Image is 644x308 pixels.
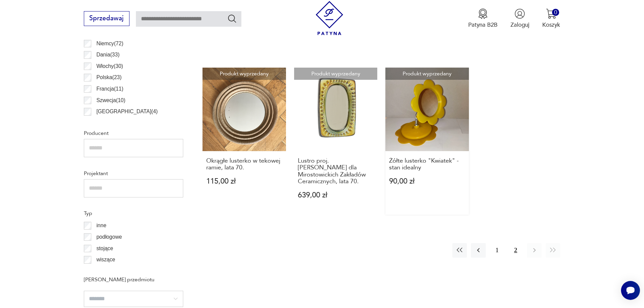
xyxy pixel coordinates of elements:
[227,14,237,23] button: Szukaj
[96,233,122,241] p: podłogowe
[312,1,347,35] img: Patyna - sklep z meblami i dekoracjami vintage
[546,8,556,19] img: Ikona koszyka
[510,8,529,29] button: Zaloguj
[96,255,115,264] p: wiszące
[298,192,374,199] p: 639,00 zł
[96,62,123,71] p: Włochy ( 30 )
[542,21,560,29] p: Koszyk
[542,8,560,29] button: 0Koszyk
[96,50,120,59] p: Dania ( 33 )
[96,39,123,48] p: Niemcy ( 72 )
[84,16,129,22] a: Sprzedawaj
[96,73,122,82] p: Polska ( 23 )
[468,8,498,29] a: Ikona medaluPatyna B2B
[96,119,126,127] p: Hiszpania ( 3 )
[294,68,378,214] a: Produkt wyprzedanyLustro proj. A. Sadulski dla Mirostowickich Zakładów Ceramicznych, lata 70.Lust...
[96,107,158,116] p: [GEOGRAPHIC_DATA] ( 4 )
[468,21,498,29] p: Patyna B2B
[96,221,106,230] p: inne
[202,68,286,214] a: Produkt wyprzedanyOkrągłe lusterko w tekowej ramie, lata 70.Okrągłe lusterko w tekowej ramie, lat...
[490,243,504,258] button: 1
[385,68,469,214] a: Produkt wyprzedanyŻółte lusterko "Kwiatek" - stan idealnyŻółte lusterko "Kwiatek" - stan idealny9...
[552,9,559,16] div: 0
[510,21,529,29] p: Zaloguj
[298,32,374,39] p: 232,00 zł
[389,178,465,185] p: 90,00 zł
[84,129,183,138] p: Producent
[298,158,374,185] h3: Lustro proj. [PERSON_NAME] dla Mirostowickich Zakładów Ceramicznych, lata 70.
[84,169,183,178] p: Projektant
[84,209,183,218] p: Typ
[206,158,282,171] h3: Okrągłe lusterko w tekowej ramie, lata 70.
[468,8,498,29] button: Patyna B2B
[389,158,465,171] h3: Żółte lusterko "Kwiatek" - stan idealny
[84,275,183,284] p: [PERSON_NAME] przedmiotu
[84,11,129,26] button: Sprzedawaj
[515,8,525,19] img: Ikonka użytkownika
[621,281,640,300] iframe: Smartsupp widget button
[508,243,523,258] button: 2
[96,85,123,93] p: Francja ( 11 )
[96,96,125,105] p: Szwecja ( 10 )
[206,178,282,185] p: 115,00 zł
[96,244,113,253] p: stojące
[478,8,488,19] img: Ikona medalu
